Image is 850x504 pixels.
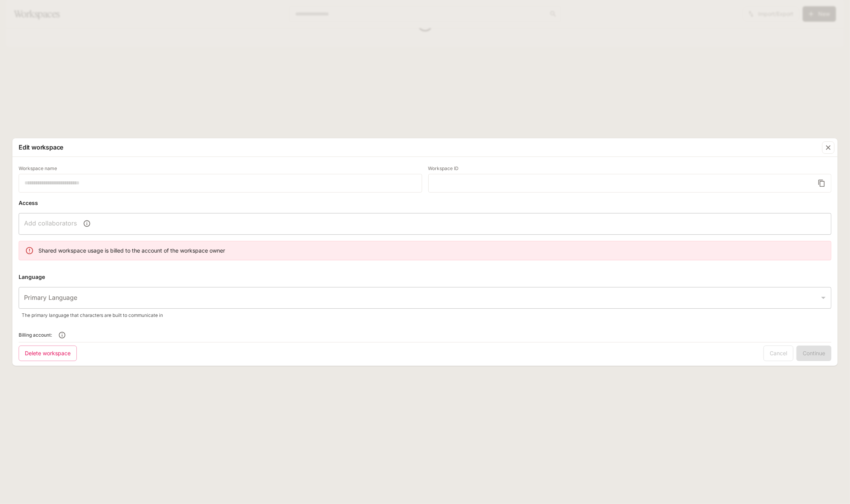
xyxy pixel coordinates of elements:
[22,312,828,319] p: The primary language that characters are built to communicate in
[19,166,57,171] p: Workspace name
[428,166,459,171] p: Workspace ID
[428,166,832,193] div: Workspace ID cannot be changed
[19,199,38,207] p: Access
[19,273,45,281] p: Language
[19,143,63,152] p: Edit workspace
[19,287,831,309] div: ​
[38,244,225,258] div: Shared workspace usage is billed to the account of the workspace owner
[19,331,52,339] span: Billing account:
[19,346,77,361] button: Delete workspace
